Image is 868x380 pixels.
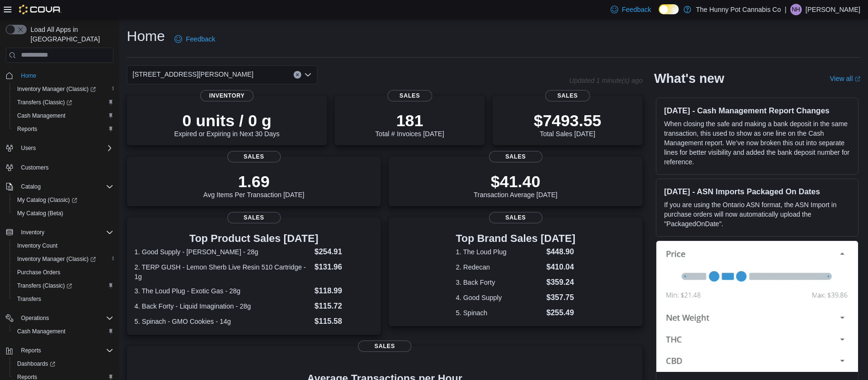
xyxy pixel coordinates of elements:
[13,280,113,291] span: Transfers (Classic)
[375,111,444,138] div: Total # Invoices [DATE]
[10,252,117,266] a: Inventory Manager (Classic)
[17,345,113,356] span: Reports
[13,110,113,121] span: Cash Management
[13,208,67,219] a: My Catalog (Beta)
[133,69,254,80] span: [STREET_ADDRESS][PERSON_NAME]
[13,267,113,278] span: Purchase Orders
[227,212,281,223] span: Sales
[27,25,113,44] span: Load All Apps in [GEOGRAPHIC_DATA]
[17,227,113,238] span: Inventory
[664,119,850,167] p: When closing the safe and making a bank deposit in the same transaction, this used to show as one...
[830,75,860,82] a: View allExternal link
[456,293,542,302] dt: 4. Good Supply
[17,328,65,335] span: Cash Management
[204,172,305,191] p: 1.69
[204,172,305,199] div: Avg Items Per Transaction [DATE]
[17,312,113,324] span: Operations
[17,142,113,154] span: Users
[489,212,542,223] span: Sales
[790,4,802,15] div: Nathan Horner
[17,210,63,217] span: My Catalog (Beta)
[456,262,542,272] dt: 2. Redecan
[2,180,117,193] button: Catalog
[10,239,117,252] button: Inventory Count
[294,71,301,79] button: Clear input
[2,69,117,82] button: Home
[13,293,113,305] span: Transfers
[17,112,65,120] span: Cash Management
[10,193,117,207] a: My Catalog (Classic)
[304,71,312,79] button: Open list of options
[546,277,575,288] dd: $359.24
[315,316,373,327] dd: $115.58
[127,27,165,46] h1: Home
[17,70,113,81] span: Home
[315,246,373,258] dd: $254.91
[17,360,55,368] span: Dashboards
[13,83,113,95] span: Inventory Manager (Classic)
[664,200,850,229] p: If you are using the Ontario ASN format, the ASN Import in purchase orders will now automatically...
[21,183,41,190] span: Catalog
[13,326,69,337] a: Cash Management
[13,97,113,108] span: Transfers (Classic)
[13,253,113,265] span: Inventory Manager (Classic)
[315,261,373,273] dd: $131.96
[17,125,37,133] span: Reports
[792,4,800,15] span: NH
[186,34,215,44] span: Feedback
[622,5,651,14] span: Feedback
[13,123,113,135] span: Reports
[10,207,117,220] button: My Catalog (Beta)
[17,162,52,173] a: Customers
[13,240,61,251] a: Inventory Count
[17,282,72,290] span: Transfers (Classic)
[654,71,724,86] h2: What's new
[17,70,40,81] a: Home
[2,141,117,155] button: Users
[13,123,41,135] a: Reports
[664,187,850,196] h3: [DATE] - ASN Imports Packaged On Dates
[456,308,542,318] dt: 5. Spinach
[17,312,53,324] button: Operations
[171,30,219,49] a: Feedback
[227,151,281,162] span: Sales
[134,233,373,244] h3: Top Product Sales [DATE]
[10,122,117,136] button: Reports
[659,4,679,14] input: Dark Mode
[10,266,117,279] button: Purchase Orders
[134,247,311,257] dt: 1. Good Supply - [PERSON_NAME] - 28g
[17,345,45,356] button: Reports
[2,311,117,325] button: Operations
[10,82,117,96] a: Inventory Manager (Classic)
[13,240,113,251] span: Inventory Count
[13,267,64,278] a: Purchase Orders
[474,172,558,199] div: Transaction Average [DATE]
[569,77,643,84] p: Updated 1 minute(s) ago
[17,85,96,93] span: Inventory Manager (Classic)
[855,76,860,82] svg: External link
[13,83,100,95] a: Inventory Manager (Classic)
[696,4,781,15] p: The Hunny Pot Cannabis Co
[134,286,311,296] dt: 3. The Loud Plug - Exotic Gas - 28g
[17,255,96,263] span: Inventory Manager (Classic)
[489,151,542,162] span: Sales
[10,109,117,122] button: Cash Management
[2,344,117,357] button: Reports
[534,111,602,130] p: $7493.55
[21,347,41,354] span: Reports
[17,142,40,154] button: Users
[13,110,69,121] a: Cash Management
[534,111,602,138] div: Total Sales [DATE]
[17,181,113,192] span: Catalog
[13,194,81,206] a: My Catalog (Classic)
[13,97,76,108] a: Transfers (Classic)
[474,172,558,191] p: $41.40
[21,229,44,236] span: Inventory
[13,280,76,291] a: Transfers (Classic)
[546,246,575,258] dd: $448.90
[17,181,44,192] button: Catalog
[13,358,113,370] span: Dashboards
[174,111,280,138] div: Expired or Expiring in Next 30 Days
[546,307,575,319] dd: $255.49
